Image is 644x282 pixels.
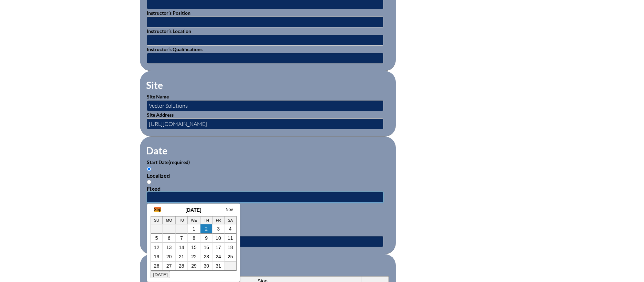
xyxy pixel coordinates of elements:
a: Nov [226,207,233,212]
legend: Site [145,79,164,91]
input: Fixed [147,180,151,184]
th: Mo [163,216,176,224]
a: 2 [205,226,208,232]
div: Fixed [147,185,389,192]
a: 18 [228,245,233,250]
a: 25 [228,254,233,259]
div: Localized [147,172,389,179]
a: 26 [154,263,160,269]
a: 8 [193,235,195,241]
th: Fr [212,216,225,224]
a: 12 [154,245,160,250]
label: Instructor’s Position [147,10,190,16]
a: 1 [193,226,195,232]
a: 14 [179,245,184,250]
a: 5 [155,235,158,241]
a: 29 [191,263,197,269]
a: 27 [166,263,172,269]
a: 19 [154,254,160,259]
a: 3 [217,226,220,232]
th: Th [200,216,212,224]
label: End Date [147,203,187,209]
a: 31 [216,263,221,269]
a: Sep [154,207,161,212]
button: [DATE] [151,271,171,278]
label: Site Address [147,112,174,118]
legend: Periods [145,262,180,274]
a: 24 [216,254,221,259]
a: 22 [191,254,197,259]
a: 21 [179,254,184,259]
a: 16 [204,245,209,250]
div: Localized [147,216,389,223]
label: Start Date [147,159,190,165]
input: Localized [147,167,151,171]
a: 11 [228,235,233,241]
a: 20 [166,254,172,259]
th: Tu [176,216,188,224]
a: 15 [191,245,197,250]
a: 10 [216,235,221,241]
a: 17 [216,245,221,250]
a: 7 [180,235,183,241]
a: 30 [204,263,209,269]
th: We [188,216,201,224]
label: Instructor’s Location [147,28,191,34]
th: Sa [225,216,236,224]
a: 9 [205,235,208,241]
h3: [DATE] [151,207,237,213]
a: 13 [166,245,172,250]
legend: Date [145,145,168,156]
a: 6 [168,235,171,241]
th: Su [151,216,163,224]
a: 4 [229,226,232,232]
span: (required) [168,159,190,165]
a: 28 [179,263,184,269]
a: 23 [204,254,209,259]
label: Instructor’s Qualifications [147,46,203,52]
div: Fixed [147,230,389,236]
label: Site Name [147,94,169,99]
